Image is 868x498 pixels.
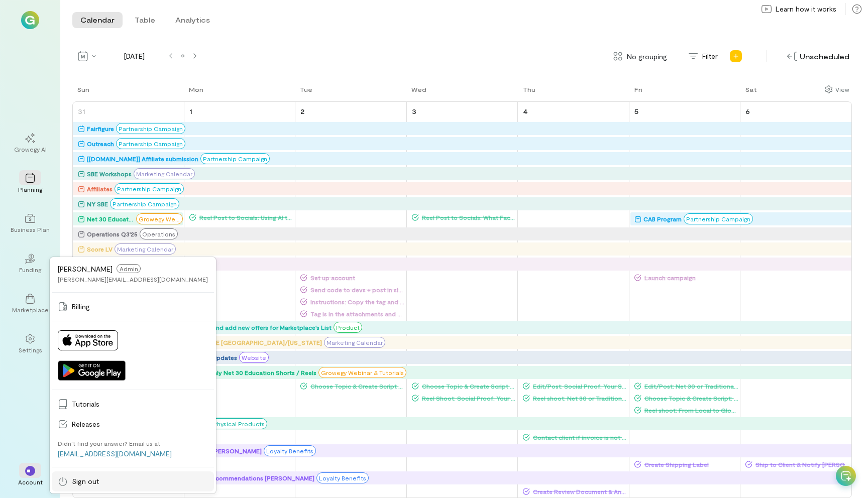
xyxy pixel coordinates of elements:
div: Fairfigure [87,123,114,134]
a: September 4, 2025 [521,104,530,118]
span: Learn how it works [776,4,836,14]
div: Partnership Campaign [116,138,185,149]
div: Add new [728,48,744,64]
span: Send code to devs + post in slack [307,286,405,294]
div: Growegy AI [14,145,47,153]
div: Tue [300,85,312,93]
div: Marketing Calendar [134,168,195,179]
a: Releases [52,414,214,434]
span: Instructions: Copy the tag and paste it in between the <head></head> tags of every page of your w... [307,298,405,306]
a: Saturday [740,84,759,101]
div: Settings [19,346,42,354]
div: Loyalty Benefits [316,472,369,483]
div: Didn’t find your answer? Email us at [58,439,160,447]
div: Operations Q3'25 [87,229,138,239]
span: Releases [72,419,208,429]
div: Partnership Campaign [684,213,753,224]
span: Sign out [72,476,208,486]
div: Partnership Campaign [200,153,270,164]
span: Reel Shoot: Social Proof: Your Silent Salesperson [419,394,516,402]
span: Contact client if invoice is not paid - Phone call (Left voicemail) [530,433,627,441]
a: Sign out [52,471,214,491]
a: August 31, 2025 [76,104,87,118]
div: Business Plan [11,225,50,233]
button: Calendar [72,12,123,28]
div: SBE Workshops [87,169,132,179]
div: Fri [634,85,642,93]
span: Admin [117,264,141,273]
div: Find and add new offers for Marketplace's List [198,322,332,332]
a: Growegy AI [12,125,48,161]
div: Loyalty Benefits [264,445,316,456]
div: Monthly Net 30 Education Shorts / Reels [198,367,316,378]
div: NY SBE [87,199,108,209]
a: September 5, 2025 [632,104,640,118]
div: Show columns [822,82,852,96]
span: Billing [72,302,208,312]
div: Growegy Webinar & Tutorials [136,213,183,224]
span: [DATE] [103,51,165,61]
div: Wed [411,85,426,93]
div: Thu [523,85,535,93]
div: Planning [18,185,42,193]
div: Partnership Campaign [115,183,184,194]
div: Outreach [87,139,114,149]
span: Set up account [307,274,405,282]
span: Edit/Post: Net 30 or Traditional Credit Accounts: What’s Best for Business? [641,382,739,390]
div: Account [18,478,43,486]
div: Partnership Campaign [116,123,185,134]
div: Product [334,322,362,333]
span: Reel Post to Socials: What Factors Influence Your Business Credit Score? [419,213,516,221]
a: September 3, 2025 [410,104,418,118]
a: Friday [629,84,644,101]
div: Net 30 Education Shorts / Reels [87,214,134,224]
span: Choose Topic & Create Script 24: Social Proof: Your Silent Salesperson [307,382,405,390]
a: Billing [52,297,214,317]
div: Website [239,352,269,363]
div: SCORE [GEOGRAPHIC_DATA]/[US_STATE] [198,337,322,347]
span: Create Shipping Label [641,460,739,468]
div: [PERSON_NAME][EMAIL_ADDRESS][DOMAIN_NAME] [58,275,208,283]
a: Tutorials [52,394,214,414]
span: [PERSON_NAME] [58,265,113,273]
a: September 2, 2025 [298,104,306,118]
div: Partnership Campaign [110,198,179,209]
span: Tag is in the attachments and description [307,310,405,318]
span: Launch campaign [641,274,739,282]
div: Sun [77,85,89,93]
a: Planning [12,165,48,201]
div: Marketing Calendar [324,337,385,348]
div: Growegy Webinar & Tutorials [318,367,406,378]
a: Thursday [518,84,537,101]
span: Tutorials [72,399,208,409]
img: Download on App Store [58,330,118,350]
div: Mon [189,85,203,93]
div: Affiliates [87,184,113,194]
span: Reel Post to Socials: Using AI to Help Keep Your Business Moving Forward [196,213,294,221]
span: Edit/Post: Social Proof: Your Silent Salesperson [530,382,627,390]
span: Choose Topic & Create Script: From Local to Global: Social Media Mastery for Small Business Owners [641,394,739,402]
a: Tuesday [295,84,314,101]
div: [[DOMAIN_NAME]] Affiliate submission [87,154,198,164]
div: CAB Program [643,214,682,224]
span: Filter [702,51,718,61]
div: Marketing Calendar [115,243,176,255]
div: Operations [140,228,178,239]
div: View [835,85,849,94]
a: Wednesday [406,84,428,101]
span: Reel shoot: From Local to Global: Social Media Mastery for Small Business Owners [641,406,739,414]
div: Marketplace [12,306,49,314]
span: Ship to Client & Notify [PERSON_NAME] in [PERSON_NAME] [752,460,850,468]
button: Table [127,12,163,28]
div: Funding [19,266,41,274]
img: Get it on Google Play [58,360,126,381]
a: Business Plan [12,205,48,241]
a: September 1, 2025 [187,104,194,118]
span: Create Review Document & Analyze [530,487,627,495]
div: Sat [745,85,757,93]
div: DNB Updates [198,352,237,362]
div: Score LV [87,244,113,254]
a: Sunday [72,84,91,101]
span: Reel shoot: Net 30 or Traditional Credit Accounts: What’s Best for Business? [530,394,627,402]
a: Monday [184,84,205,101]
